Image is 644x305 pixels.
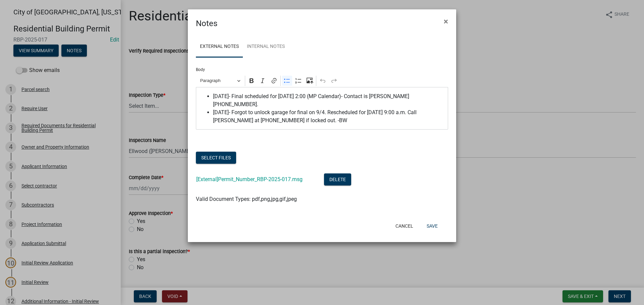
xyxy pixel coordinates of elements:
div: Editor toolbar [196,74,448,87]
label: Body [196,68,205,72]
button: Select files [196,152,236,164]
button: Cancel [390,220,419,232]
wm-modal-confirm: Delete Document [324,177,351,183]
a: Internal Notes [243,36,289,58]
span: [DATE]- Forgot to unlock garage for final on 9/4. Rescheduled for [DATE] 9:00 a.m. Call [PERSON_N... [213,108,445,125]
span: [DATE]- Final scheduled for [DATE] 2:00 (MP Calendar)- Contact is [PERSON_NAME] [PHONE_NUMBER]. [213,92,445,108]
button: Delete [324,173,351,185]
span: Paragraph [200,77,235,85]
button: Save [421,220,443,232]
div: Editor editing area: main. Press Alt+0 for help. [196,87,448,130]
a: [External]Permit_Number_RBP-2025-017.msg [196,176,303,182]
button: Paragraph, Heading [197,76,244,86]
h4: Notes [196,17,217,29]
a: External Notes [196,36,243,58]
span: × [444,17,448,26]
button: Close [438,12,453,31]
span: Valid Document Types: pdf,png,jpg,gif,jpeg [196,196,297,202]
